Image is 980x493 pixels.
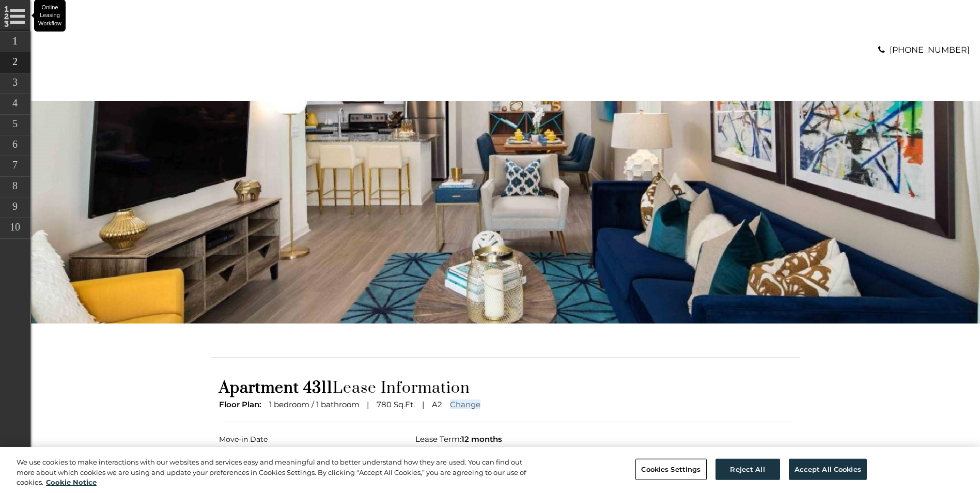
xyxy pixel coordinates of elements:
h1: Lease Information [219,378,792,398]
button: Reject All [715,458,780,480]
a: [PHONE_NUMBER] [890,45,970,55]
div: Lease Term: [415,433,792,446]
div: banner [31,101,980,323]
a: More information about your privacy [46,478,97,486]
button: Cookies Settings [635,458,706,480]
img: A graphic with a red M and the word SOUTH. [41,10,121,90]
span: 780 [377,399,392,409]
span: 1 bedroom / 1 bathroom [269,399,360,409]
span: Sq.Ft. [394,399,415,409]
span: A2 [432,399,442,409]
label: Move-in Date [219,433,400,446]
span: Floor Plan: [219,399,261,409]
span: Apartment 4311 [219,378,333,398]
div: We use cookies to make interactions with our websites and services easy and meaningful and to bet... [17,457,539,488]
a: Change [450,399,480,409]
span: 12 months [461,434,502,444]
img: A living room with a blue couch and a television on the wall. [31,101,980,323]
button: Accept All Cookies [789,458,867,480]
